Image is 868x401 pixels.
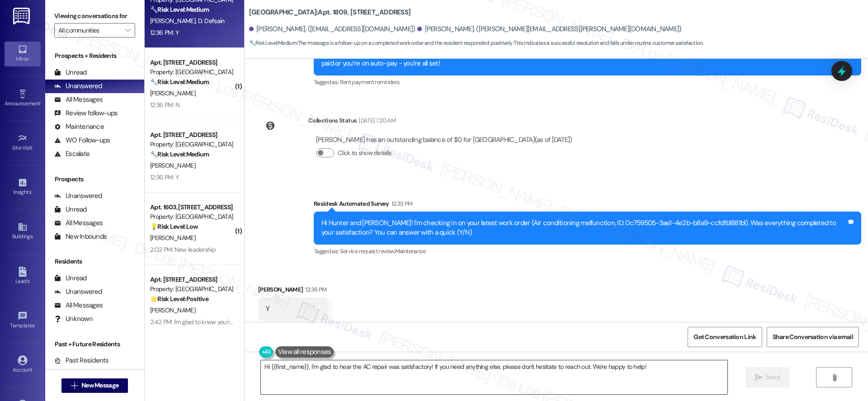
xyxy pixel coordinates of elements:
strong: 🔧 Risk Level: Medium [150,78,209,86]
div: Residents [45,257,144,266]
div: Escalate [54,149,90,159]
div: All Messages [54,95,103,104]
div: Unanswered [54,191,102,201]
span: : The message is a follow-up on a completed work order and the resident responded positively. Thi... [249,38,703,48]
i:  [831,374,838,381]
b: [GEOGRAPHIC_DATA]: Apt. 1809, [STREET_ADDRESS] [249,8,410,17]
span: [PERSON_NAME] [150,89,195,97]
div: Tagged as: [258,321,328,334]
div: [PERSON_NAME] [258,285,328,297]
div: Unanswered [54,287,102,297]
a: Site Visit • [5,131,41,155]
a: Insights • [5,175,41,199]
div: Unknown [54,314,93,324]
div: Property: [GEOGRAPHIC_DATA] [150,140,234,149]
div: Property: [GEOGRAPHIC_DATA] [150,284,234,294]
div: WO Follow-ups [54,136,110,145]
strong: 💡 Risk Level: Low [150,222,198,231]
div: 12:36 PM: Y [150,173,179,181]
button: Send [745,367,789,387]
div: Property: [GEOGRAPHIC_DATA] [150,67,234,77]
a: Templates • [5,308,41,333]
label: Click to show details [338,148,391,158]
span: Service request review , [340,247,395,255]
div: 12:36 PM [303,285,326,294]
span: Send [766,373,780,382]
div: Past Residents [54,356,109,365]
div: Tagged as: [314,245,861,258]
div: Collections Status [308,116,357,125]
div: Prospects + Residents [45,51,144,61]
a: Account [5,353,41,377]
input: All communities [58,23,121,38]
span: [PERSON_NAME] [150,234,195,242]
div: Unanswered [54,81,102,91]
img: ResiDesk Logo [13,8,32,24]
div: Apt. [STREET_ADDRESS] [150,130,234,140]
strong: 🌟 Risk Level: Positive [150,295,208,303]
div: New Inbounds [54,232,107,241]
div: Maintenance [54,122,104,132]
span: • [33,143,34,150]
span: Maintenance [395,247,426,255]
span: New Message [81,381,118,390]
strong: 🔧 Risk Level: Medium [249,39,297,47]
button: Share Conversation via email [767,327,859,347]
span: • [35,321,36,327]
div: All Messages [54,301,103,310]
div: 2:02 PM: New leadership [150,245,216,254]
div: 12:36 PM: Y [150,28,179,37]
div: Prospects [45,175,144,184]
div: Unread [54,68,87,77]
a: Leads [5,264,41,288]
div: [PERSON_NAME]. ([EMAIL_ADDRESS][DOMAIN_NAME]) [249,24,415,34]
div: Hi Hunter and [PERSON_NAME]! I'm checking in on your latest work order (Air conditioning malfunct... [321,218,847,238]
span: [PERSON_NAME] [150,161,195,170]
div: 12:36 PM: N [150,101,179,109]
div: Unread [54,274,87,283]
span: [PERSON_NAME] [150,306,195,314]
strong: 🔧 Risk Level: Medium [150,5,209,14]
div: Tagged as: [314,75,861,89]
a: Inbox [5,42,41,66]
label: Viewing conversations for [54,9,135,23]
div: Apt. 1603, [STREET_ADDRESS] [150,203,234,212]
i:  [755,374,762,381]
i:  [71,382,78,389]
span: • [31,188,33,194]
div: Property: [GEOGRAPHIC_DATA] [150,212,234,222]
span: Rent payment reminders [340,78,400,86]
div: Residesk Automated Survey [314,199,861,212]
div: Unread [54,205,87,214]
div: [PERSON_NAME]. ([PERSON_NAME][EMAIL_ADDRESS][PERSON_NAME][DOMAIN_NAME]) [417,24,681,34]
a: Buildings [5,219,41,244]
div: Apt. [STREET_ADDRESS] [150,275,234,284]
textarea: Hi {{first_name}}, I'm glad to hear the AC repair was satisfactory! If you need anything else, pl... [261,360,727,394]
span: Get Conversation Link [693,332,756,342]
strong: 🔧 Risk Level: Medium [150,150,209,158]
div: Past + Future Residents [45,340,144,349]
span: Share Conversation via email [773,332,853,342]
div: [PERSON_NAME] has an outstanding balance of $0 for [GEOGRAPHIC_DATA] (as of [DATE]) [316,135,572,145]
div: [DATE] 7:20 AM [357,116,396,125]
span: D. Defsain [198,17,224,25]
div: Y [266,304,269,314]
div: 12:35 PM [389,199,413,208]
i:  [125,27,130,34]
button: Get Conversation Link [688,327,762,347]
div: All Messages [54,218,103,228]
button: New Message [61,378,128,393]
span: • [40,99,42,105]
span: [PERSON_NAME] [150,17,198,25]
div: 2:42 PM: I'm glad to know you're satisfied with your recent work order. If I may ask..overall, ha... [150,318,520,326]
div: Review follow-ups [54,109,118,118]
div: Apt. [STREET_ADDRESS] [150,58,234,67]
